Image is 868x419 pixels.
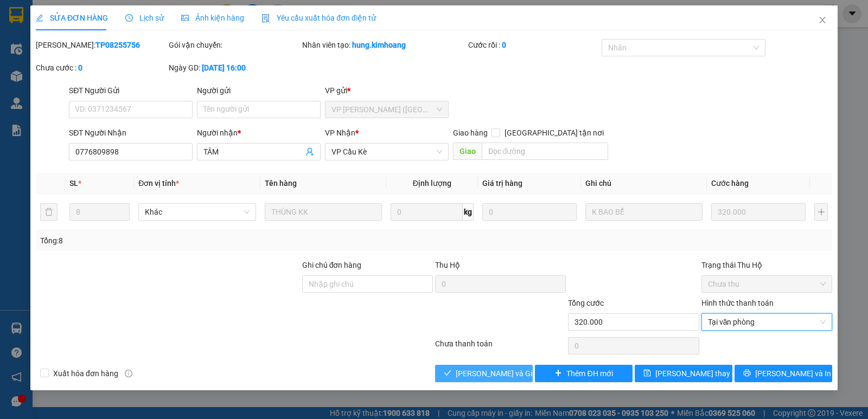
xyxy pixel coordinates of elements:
div: Trạng thái Thu Hộ [701,259,832,271]
span: plus [554,369,562,378]
span: close [818,16,827,24]
span: Tại văn phòng [708,314,826,330]
div: [PERSON_NAME]: [36,39,167,51]
input: Ghi chú đơn hàng [302,275,433,293]
span: printer [743,369,751,378]
input: Dọc đường [482,143,609,160]
span: Giao hàng [453,128,488,137]
span: save [643,369,651,378]
span: info-circle [125,370,132,377]
span: SỬA ĐƠN HÀNG [36,14,108,22]
span: Đơn vị tính [138,179,179,188]
span: Giao [453,143,482,160]
span: [GEOGRAPHIC_DATA] tận nơi [500,127,608,139]
b: [DATE] 16:00 [202,63,246,72]
span: Chưa thu [708,276,826,292]
span: Xuất hóa đơn hàng [49,368,123,379]
span: check [444,369,451,378]
span: Thêm ĐH mới [566,368,612,379]
input: 0 [482,203,577,221]
input: VD: Bàn, Ghế [265,203,382,221]
div: Gói vận chuyển: [169,39,299,51]
img: icon [261,14,270,23]
div: Cước rồi : [468,39,599,51]
label: Ghi chú đơn hàng [302,261,362,269]
span: clock-circle [125,14,133,22]
div: Người nhận [197,127,321,139]
div: Nhân viên tạo: [302,39,467,51]
button: check[PERSON_NAME] và Giao hàng [435,365,533,382]
div: SĐT Người Nhận [69,127,193,139]
button: plus [814,203,828,221]
span: Định lượng [413,179,451,188]
b: 0 [502,41,506,49]
th: Ghi chú [581,173,707,194]
input: Ghi Chú [585,203,703,221]
span: SL [69,179,78,188]
button: delete [40,203,58,221]
button: plusThêm ĐH mới [535,365,633,382]
span: [PERSON_NAME] và Giao hàng [456,368,560,379]
button: Close [807,5,838,36]
span: Yêu cầu xuất hóa đơn điện tử [261,14,376,22]
b: TP08255756 [95,41,140,49]
span: Tên hàng [265,179,297,188]
span: [PERSON_NAME] và In [755,368,831,379]
span: Thu Hộ [435,261,460,269]
span: [PERSON_NAME] thay đổi [655,368,742,379]
label: Hình thức thanh toán [701,299,774,307]
div: Chưa thanh toán [434,338,567,357]
div: Chưa cước : [36,62,167,74]
span: Giá trị hàng [482,179,522,188]
button: save[PERSON_NAME] thay đổi [635,365,732,382]
span: VP Trần Phú (Hàng) [331,101,442,118]
button: printer[PERSON_NAME] và In [735,365,832,382]
div: Ngày GD: [169,62,299,74]
div: Người gửi [197,85,321,96]
span: kg [463,203,474,221]
b: hung.kimhoang [352,41,406,49]
span: Lịch sử [125,14,164,22]
span: Tổng cước [568,299,604,307]
div: SĐT Người Gửi [69,85,193,96]
div: Tổng: 8 [40,235,336,247]
span: VP Cầu Kè [331,144,442,160]
div: VP gửi [325,85,449,96]
b: 0 [78,63,82,72]
span: picture [181,14,189,22]
span: user-add [305,147,314,156]
span: edit [36,14,43,22]
span: Cước hàng [711,179,749,188]
span: VP Nhận [325,128,355,137]
input: 0 [711,203,806,221]
span: Khác [145,204,249,220]
span: Ảnh kiện hàng [181,14,244,22]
